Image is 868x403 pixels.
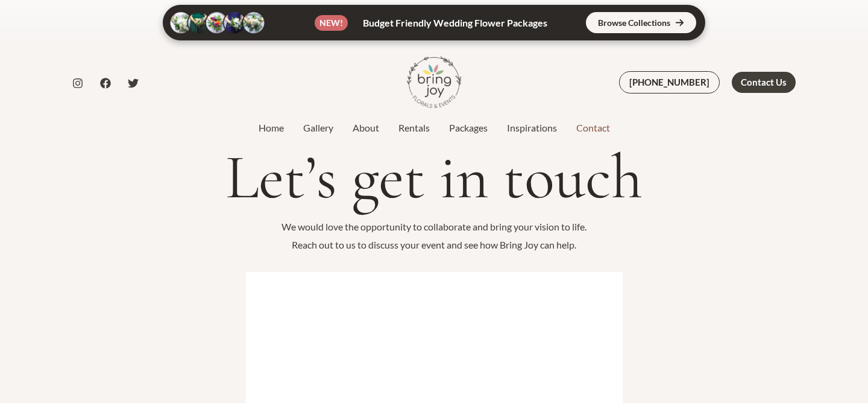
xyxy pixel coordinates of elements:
a: Contact Us [732,72,796,93]
h1: Let’s get in touch [72,143,796,212]
a: Gallery [294,121,343,135]
a: Twitter [128,78,139,89]
a: Packages [439,121,497,135]
a: About [343,121,389,135]
a: Home [249,121,294,135]
a: Instagram [72,78,83,89]
a: Inspirations [497,121,567,135]
a: Rentals [389,121,439,135]
p: We would love the opportunity to collaborate and bring your vision to life. Reach out to us to di... [72,218,796,253]
a: Contact [567,121,620,135]
nav: Site Navigation [249,119,620,137]
a: Facebook [100,78,111,89]
a: [PHONE_NUMBER] [619,71,720,94]
img: Bring Joy [407,55,461,109]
